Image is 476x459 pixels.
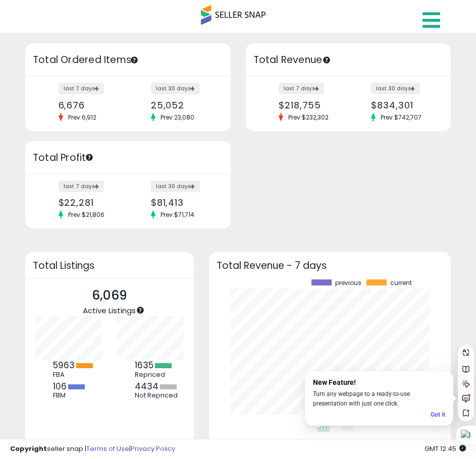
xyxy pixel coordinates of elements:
div: Tooltip anchor [322,55,331,65]
div: Tooltip anchor [85,153,94,162]
b: 4434 [135,380,158,392]
label: last 7 days [59,181,104,192]
span: current [390,279,412,286]
div: seller snap | | [10,444,175,454]
span: Prev: 6,912 [63,113,101,122]
label: last 30 days [151,83,200,94]
div: Tooltip anchor [136,306,145,315]
label: last 30 days [371,83,420,94]
label: last 7 days [279,83,324,94]
span: 2025-08-12 12:45 GMT [425,444,466,453]
span: Active Listings [83,305,136,316]
label: last 7 days [59,83,104,94]
span: Prev: 23,080 [155,113,199,122]
h3: Total Ordered Items [33,53,223,67]
h3: Total Revenue [253,53,444,67]
span: Prev: $232,302 [283,113,334,122]
h3: Total Profit [33,151,223,165]
h3: Total Revenue - 7 days [217,262,443,269]
div: $218,755 [279,100,341,110]
span: Prev: $21,806 [63,210,110,219]
a: Terms of Use [86,444,129,453]
span: Prev: $71,714 [155,210,199,219]
h3: Total Listings [33,262,186,269]
div: $22,281 [59,197,121,208]
b: 106 [53,380,67,392]
div: 25,052 [151,100,213,110]
strong: Copyright [10,444,47,453]
div: Not Repriced [135,391,180,399]
span: previous [335,279,361,286]
a: Privacy Policy [131,444,175,453]
div: 6,676 [59,100,121,110]
div: FBA [53,371,98,379]
div: $81,413 [151,197,213,208]
p: 6,069 [83,286,136,305]
div: Tooltip anchor [130,55,139,65]
div: FBM [53,391,98,399]
label: last 30 days [151,181,200,192]
div: $834,301 [371,100,433,110]
div: Repriced [135,371,180,379]
span: Prev: $742,707 [376,113,427,122]
b: 1635 [135,359,153,371]
b: 5963 [53,359,75,371]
